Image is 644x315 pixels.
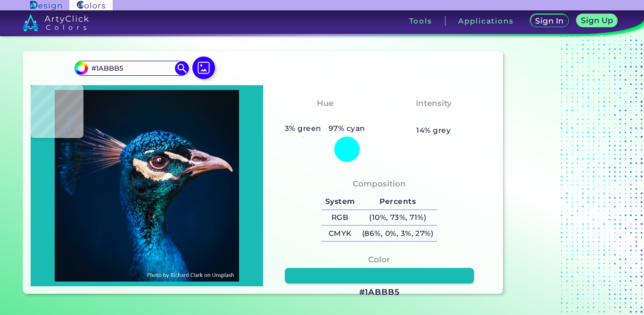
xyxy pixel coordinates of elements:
h4: Intensity [416,97,452,110]
img: ArtyClick Design logo [30,1,62,10]
h3: #1ABBB5 [359,287,400,298]
h5: 97% cyan [325,122,369,135]
h5: 14% grey [416,124,451,137]
img: icon picture [192,57,215,79]
h5: Percents [358,194,437,210]
h5: System [322,194,358,210]
img: logo_artyclick_colors_white.svg [23,14,89,31]
h5: (86%, 0%, 3%, 27%) [358,226,437,241]
h3: Moderate [409,112,459,123]
h5: CMYK [322,226,358,241]
h4: Hue [317,97,333,110]
h5: (10%, 73%, 71%) [358,210,437,226]
h5: 3% green [281,122,325,135]
h5: Sign In [537,17,562,24]
h5: Sign Up [582,17,611,24]
img: img_pavlin.jpg [35,90,258,282]
h4: Composition [353,177,406,191]
h3: Cyan [310,112,340,123]
img: icon search [175,61,189,75]
h3: Applications [458,17,513,24]
h3: Tools [409,17,432,24]
a: Sign In [532,15,567,27]
h4: Color [368,253,390,267]
a: Sign Up [578,15,616,27]
input: type color.. [88,62,176,74]
h5: RGB [322,210,358,226]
